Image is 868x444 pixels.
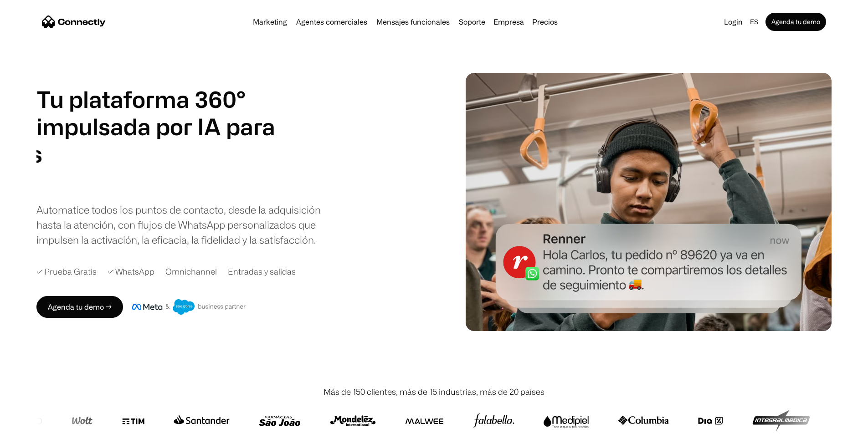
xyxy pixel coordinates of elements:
a: Mensajes funcionales [373,18,453,26]
div: Más de 150 clientes, más de 15 industrias, más de 20 países [324,386,544,398]
a: Agentes comerciales [293,18,371,26]
a: Precios [529,18,561,26]
aside: Language selected: Español [9,427,55,441]
div: es [746,15,764,28]
ul: Language list [18,428,55,441]
div: carousel [36,140,246,195]
div: Automatice todos los puntos de contacto, desde la adquisición hasta la atención, con flujos de Wh... [36,202,324,247]
a: Marketing [249,18,291,26]
div: ✓ WhatsApp [108,265,154,278]
a: Soporte [455,18,489,26]
div: Entradas y salidas [228,265,296,278]
div: Omnichannel [165,265,217,278]
a: home [42,15,106,29]
div: ✓ Prueba Gratis [36,265,97,278]
a: Login [720,15,746,28]
a: Agenda tu demo [765,13,826,31]
a: Agenda tu demo → [36,296,123,318]
div: Empresa [491,15,527,28]
h1: Tu plataforma 360° impulsada por IA para [36,86,275,140]
img: Insignia de socio comercial de Meta y Salesforce. [132,299,246,315]
div: es [750,15,758,28]
div: Empresa [493,15,524,28]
